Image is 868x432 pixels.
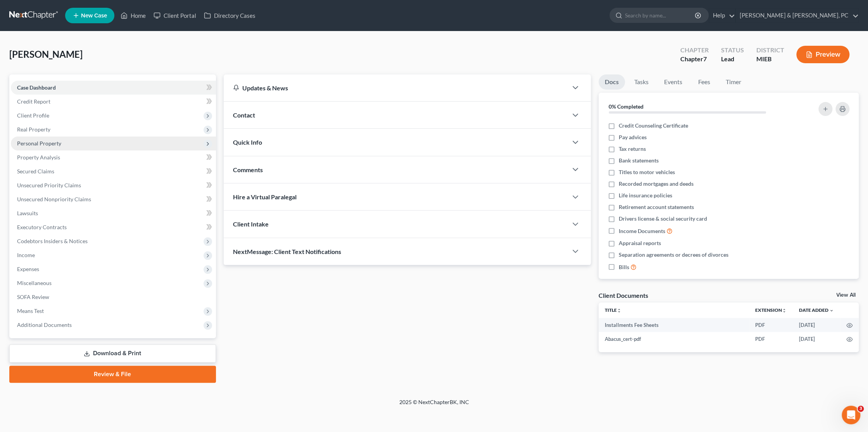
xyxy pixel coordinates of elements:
[11,178,216,192] a: Unsecured Priority Claims
[617,308,621,313] i: unfold_more
[619,157,659,164] span: Bank statements
[17,294,49,300] span: SOFA Review
[17,210,38,216] span: Lawsuits
[619,192,672,199] span: Life insurance policies
[11,164,216,178] a: Secured Claims
[9,48,83,60] span: [PERSON_NAME]
[619,215,707,223] span: Drivers license & social security card
[749,332,793,346] td: PDF
[799,307,834,313] a: Date Added expand_more
[658,74,689,90] a: Events
[619,133,647,141] span: Pay advices
[721,55,744,64] div: Lead
[17,238,88,244] span: Codebtors Insiders & Notices
[11,150,216,164] a: Property Analysis
[756,55,784,64] div: MIEB
[736,9,858,22] a: [PERSON_NAME] & [PERSON_NAME], PC
[628,74,655,90] a: Tasks
[619,122,688,130] span: Credit Counseling Certificate
[599,318,749,332] td: Installments Fee Sheets
[619,251,728,259] span: Separation agreements or decrees of divorces
[17,196,91,202] span: Unsecured Nonpriority Claims
[782,308,787,313] i: unfold_more
[17,308,44,314] span: Means Test
[619,203,694,211] span: Retirement account statements
[200,9,259,22] a: Directory Cases
[9,344,216,363] a: Download & Print
[749,318,793,332] td: PDF
[150,9,200,22] a: Client Portal
[17,154,60,161] span: Property Analysis
[17,126,50,133] span: Real Property
[17,112,49,119] span: Client Profile
[703,55,706,62] span: 7
[619,227,665,235] span: Income Documents
[619,180,694,188] span: Recorded mortgages and deeds
[233,84,558,92] div: Updates & News
[17,280,52,286] span: Miscellaneous
[720,74,747,90] a: Timer
[233,166,263,173] span: Comments
[11,220,216,234] a: Executory Contracts
[233,220,269,228] span: Client Intake
[17,98,50,105] span: Credit Report
[605,307,621,313] a: Titleunfold_more
[619,263,629,271] span: Bills
[619,145,646,153] span: Tax returns
[599,291,648,299] div: Client Documents
[11,206,216,220] a: Lawsuits
[11,81,216,95] a: Case Dashboard
[9,366,216,383] a: Review & File
[842,406,860,424] iframe: Intercom live chat
[721,46,744,55] div: Status
[609,103,644,110] strong: 0% Completed
[796,46,849,63] button: Preview
[17,252,35,258] span: Income
[619,239,661,247] span: Appraisal reports
[829,308,834,313] i: expand_more
[213,398,655,412] div: 2025 © NextChapterBK, INC
[17,84,56,91] span: Case Dashboard
[836,292,856,298] a: View All
[17,182,81,188] span: Unsecured Priority Claims
[755,307,787,313] a: Extensionunfold_more
[11,290,216,304] a: SOFA Review
[619,168,675,176] span: Titles to motor vehicles
[17,321,72,328] span: Additional Documents
[81,13,107,19] span: New Case
[709,9,735,22] a: Help
[117,9,150,22] a: Home
[11,95,216,109] a: Credit Report
[599,332,749,346] td: Abacus_cert-pdf
[233,193,297,200] span: Hire a Virtual Paralegal
[692,74,716,90] a: Fees
[233,111,255,119] span: Contact
[756,46,784,55] div: District
[233,138,262,146] span: Quick Info
[680,46,708,55] div: Chapter
[17,168,54,175] span: Secured Claims
[680,55,708,64] div: Chapter
[858,406,864,412] span: 3
[625,8,696,22] input: Search by name...
[599,74,625,90] a: Docs
[17,140,61,147] span: Personal Property
[17,224,67,230] span: Executory Contracts
[233,248,341,255] span: NextMessage: Client Text Notifications
[17,266,39,272] span: Expenses
[793,318,840,332] td: [DATE]
[793,332,840,346] td: [DATE]
[11,192,216,206] a: Unsecured Nonpriority Claims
